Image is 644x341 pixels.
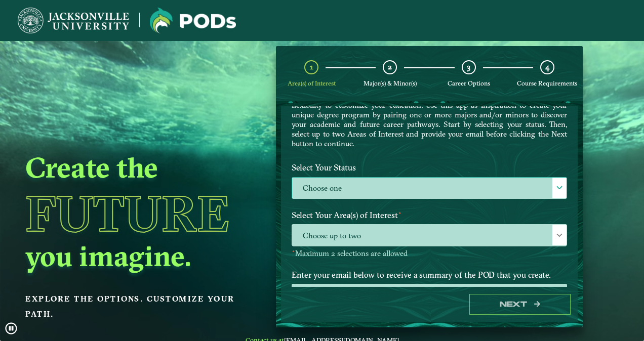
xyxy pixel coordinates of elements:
[292,225,567,246] span: Choose up to two
[517,79,577,87] span: Course Requirements
[469,294,571,315] button: Next
[18,8,129,33] img: Jacksonville University logo
[364,79,417,87] span: Major(s) & Minor(s)
[398,209,402,217] sup: ⋆
[292,91,567,148] p: [GEOGRAPHIC_DATA] offers you the freedom to pursue your passions and the flexibility to customize...
[150,8,236,33] img: Jacksonville University logo
[388,62,392,72] span: 2
[284,158,575,177] label: Select Your Status
[292,284,567,306] input: Enter your email
[545,62,549,72] span: 4
[25,291,252,322] p: Explore the options. Customize your path.
[25,238,252,274] h2: you imagine.
[467,62,470,72] span: 3
[292,178,567,199] label: Choose one
[284,206,575,225] label: Select Your Area(s) of Interest
[25,150,252,185] h2: Create the
[288,79,336,87] span: Area(s) of Interest
[284,265,575,284] label: Enter your email below to receive a summary of the POD that you create.
[292,247,295,254] sup: ⋆
[292,249,567,259] p: Maximum 2 selections are allowed
[310,62,313,72] span: 1
[25,189,252,238] h1: Future
[448,79,490,87] span: Career Options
